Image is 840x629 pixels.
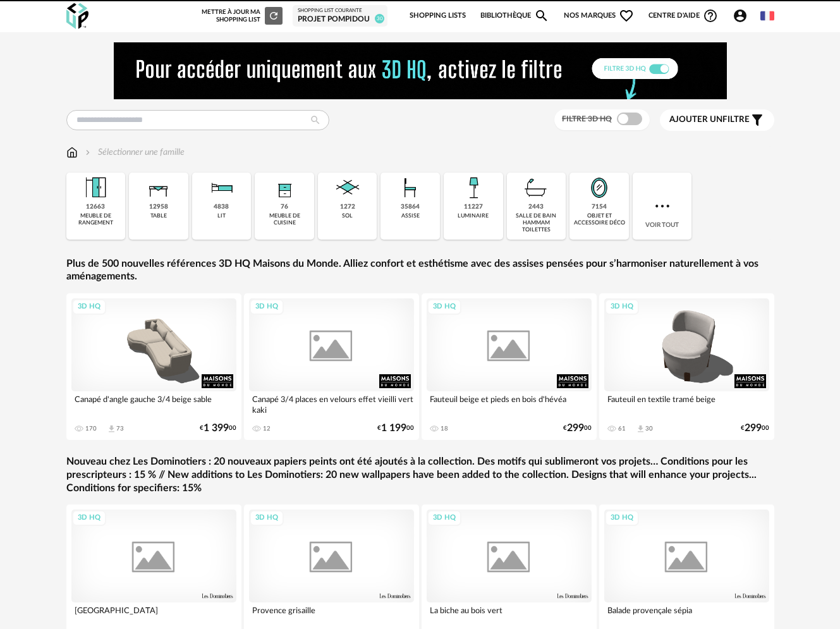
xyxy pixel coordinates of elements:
div: 30 [645,425,653,432]
div: 170 [85,425,97,432]
div: € 00 [741,424,769,432]
div: 3D HQ [250,299,284,315]
a: Nouveau chez Les Dominotiers : 20 nouveaux papiers peints ont été ajoutés à la collection. Des mo... [66,455,774,494]
div: meuble de cuisine [259,212,310,227]
div: 61 [618,425,626,432]
div: Shopping List courante [298,8,382,14]
div: Provence grisaille [249,602,414,628]
img: Table.png [143,173,174,203]
img: Literie.png [206,173,236,203]
img: more.7b13dc1.svg [652,196,673,216]
div: 76 [281,203,288,211]
span: Filtre 3D HQ [562,115,612,123]
span: Filter icon [750,113,765,128]
div: € 00 [563,424,592,432]
span: Refresh icon [268,13,279,19]
div: 12663 [86,203,105,211]
img: OXP [66,3,88,29]
div: 3D HQ [605,510,639,526]
span: Help Circle Outline icon [703,8,718,23]
img: Meuble%20de%20rangement.png [80,173,111,203]
div: Fauteuil en textile tramé beige [604,391,769,417]
div: objet et accessoire déco [573,212,625,227]
div: Canapé d'angle gauche 3/4 beige sable [71,391,236,417]
div: 73 [116,425,124,432]
div: table [150,212,167,219]
span: 1 399 [204,424,229,432]
div: Balade provençale sépia [604,602,769,628]
div: 3D HQ [250,510,284,526]
span: Account Circle icon [733,8,748,23]
div: salle de bain hammam toilettes [511,212,563,234]
span: filtre [669,114,750,125]
span: Centre d'aideHelp Circle Outline icon [648,8,719,23]
div: 3D HQ [72,510,106,526]
div: Sélectionner une famille [83,146,185,159]
img: Luminaire.png [458,173,489,203]
div: assise [401,212,420,219]
div: 3D HQ [427,510,461,526]
div: Canapé 3/4 places en velours effet vieilli vert kaki [249,391,414,417]
a: 3D HQ Canapé 3/4 places en velours effet vieilli vert kaki 12 €1 19900 [244,293,419,440]
div: 7154 [592,203,607,211]
div: € 00 [377,424,414,432]
img: svg+xml;base64,PHN2ZyB3aWR0aD0iMTYiIGhlaWdodD0iMTYiIHZpZXdCb3g9IjAgMCAxNiAxNiIgZmlsbD0ibm9uZSIgeG... [83,146,93,159]
img: NEW%20NEW%20HQ%20NEW_V1.gif [114,42,727,99]
a: Shopping List courante Projet Pompidou 30 [298,8,382,24]
span: Heart Outline icon [619,8,634,23]
div: Mettre à jour ma Shopping List [202,7,283,25]
a: 3D HQ Fauteuil beige et pieds en bois d'hévéa 18 €29900 [422,293,597,440]
span: 1 199 [381,424,406,432]
span: Download icon [636,424,645,434]
div: Fauteuil beige et pieds en bois d'hévéa [427,391,592,417]
a: BibliothèqueMagnify icon [480,3,550,29]
a: 3D HQ Fauteuil en textile tramé beige 61 Download icon 30 €29900 [599,293,774,440]
div: 1272 [340,203,355,211]
div: 12 [263,425,271,432]
div: 3D HQ [72,299,106,315]
div: 12958 [149,203,168,211]
span: 299 [745,424,762,432]
div: 35864 [401,203,420,211]
div: Projet Pompidou [298,15,382,25]
div: Voir tout [633,173,692,240]
div: 18 [441,425,448,432]
img: Miroir.png [584,173,614,203]
div: luminaire [458,212,489,219]
div: 11227 [464,203,483,211]
div: € 00 [200,424,236,432]
img: Salle%20de%20bain.png [521,173,551,203]
img: Assise.png [395,173,425,203]
img: Sol.png [332,173,363,203]
div: sol [342,212,353,219]
span: 30 [375,14,384,23]
span: Download icon [107,424,116,434]
span: Magnify icon [534,8,549,23]
img: Rangement.png [269,173,300,203]
div: La biche au bois vert [427,602,592,628]
span: 299 [567,424,584,432]
img: fr [760,9,774,23]
a: 3D HQ Canapé d'angle gauche 3/4 beige sable 170 Download icon 73 €1 39900 [66,293,241,440]
span: Nos marques [564,3,635,29]
div: 2443 [528,203,544,211]
a: Shopping Lists [410,3,466,29]
button: Ajouter unfiltre Filter icon [660,109,774,131]
a: Plus de 500 nouvelles références 3D HQ Maisons du Monde. Alliez confort et esthétisme avec des as... [66,257,774,284]
div: 3D HQ [427,299,461,315]
span: Account Circle icon [733,8,753,23]
span: Ajouter un [669,115,722,124]
div: lit [217,212,226,219]
div: meuble de rangement [70,212,122,227]
img: svg+xml;base64,PHN2ZyB3aWR0aD0iMTYiIGhlaWdodD0iMTciIHZpZXdCb3g9IjAgMCAxNiAxNyIgZmlsbD0ibm9uZSIgeG... [66,146,78,159]
div: [GEOGRAPHIC_DATA] [71,602,236,628]
div: 4838 [214,203,229,211]
div: 3D HQ [605,299,639,315]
